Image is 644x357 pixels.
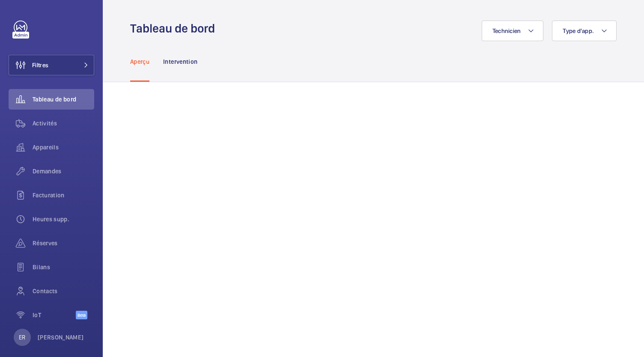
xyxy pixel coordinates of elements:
[33,215,94,223] span: Heures supp.
[33,95,94,104] span: Tableau de bord
[482,21,544,41] button: Technicien
[33,119,94,128] span: Activités
[492,27,521,34] span: Technicien
[33,287,94,295] span: Contacts
[163,57,197,66] p: Intervention
[552,21,617,41] button: Type d'app.
[76,311,87,319] span: Beta
[33,311,76,319] span: IoT
[130,21,220,36] h1: Tableau de bord
[9,55,94,75] button: Filtres
[32,61,48,69] span: Filtres
[33,143,94,152] span: Appareils
[563,27,594,34] span: Type d'app.
[33,263,94,271] span: Bilans
[33,239,94,247] span: Réserves
[33,167,94,176] span: Demandes
[19,333,25,342] p: ER
[130,57,149,66] p: Aperçu
[33,191,94,199] span: Facturation
[38,333,84,342] p: [PERSON_NAME]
